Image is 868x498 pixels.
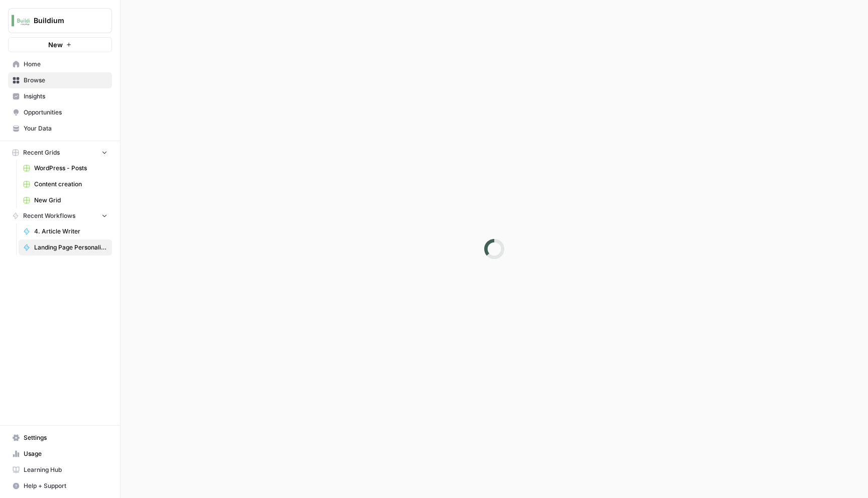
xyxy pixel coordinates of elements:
a: Home [8,56,112,72]
a: Settings [8,430,112,446]
span: Content creation [34,180,107,189]
a: Learning Hub [8,462,112,478]
a: Opportunities [8,104,112,120]
span: 4. Article Writer [34,227,107,236]
span: New [48,40,63,50]
a: Usage [8,446,112,462]
a: Your Data [8,120,112,137]
span: Your Data [24,124,107,133]
span: Settings [24,433,107,442]
a: 4. Article Writer [19,223,112,239]
span: Home [24,60,107,69]
span: Recent Workflows [23,211,75,220]
img: Buildium Logo [12,12,30,30]
span: Help + Support [24,481,107,490]
span: Landing Page Personalization Test [34,243,107,252]
span: Recent Grids [23,148,60,157]
button: Help + Support [8,478,112,494]
span: Browse [24,76,107,85]
span: Insights [24,92,107,101]
a: Landing Page Personalization Test [19,239,112,256]
span: Usage [24,449,107,458]
span: Opportunities [24,108,107,117]
button: Workspace: Buildium [8,8,112,33]
button: Recent Grids [8,145,112,160]
a: Content creation [19,176,112,192]
span: Learning Hub [24,465,107,474]
span: Buildium [34,16,94,26]
a: Browse [8,72,112,88]
span: WordPress - Posts [34,164,107,173]
a: New Grid [19,192,112,208]
a: WordPress - Posts [19,160,112,176]
button: Recent Workflows [8,208,112,223]
a: Insights [8,88,112,104]
button: New [8,37,112,52]
span: New Grid [34,196,107,205]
